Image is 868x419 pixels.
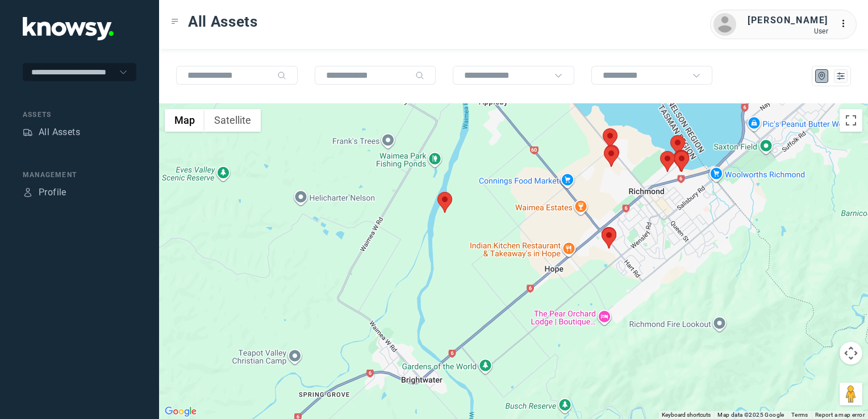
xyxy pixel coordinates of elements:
div: : [840,17,853,31]
span: All Assets [188,11,258,32]
a: Open this area in Google Maps (opens a new window) [162,404,199,419]
button: Drag Pegman onto the map to open Street View [840,383,862,405]
div: [PERSON_NAME] [748,14,828,27]
a: Terms (opens in new tab) [791,412,808,418]
div: All Assets [39,125,80,139]
a: ProfileProfile [23,186,66,199]
img: Google [162,404,199,419]
div: Profile [23,187,33,198]
div: List [836,71,846,81]
div: Search [277,71,286,80]
span: Map data ©2025 Google [717,412,784,418]
button: Keyboard shortcuts [662,411,711,419]
a: AssetsAll Assets [23,125,80,139]
div: Management [23,170,136,180]
div: Assets [23,127,33,137]
button: Show satellite imagery [205,109,261,132]
div: : [840,17,853,32]
div: Map [817,71,827,81]
div: Assets [23,110,136,120]
button: Map camera controls [840,342,862,364]
button: Show street map [165,109,205,132]
tspan: ... [840,19,852,28]
div: Toggle Menu [171,18,179,26]
img: Application Logo [23,17,114,40]
div: User [748,27,828,35]
img: avatar.png [713,13,736,36]
button: Toggle fullscreen view [840,109,862,132]
a: Report a map error [815,412,865,418]
div: Profile [39,186,66,199]
div: Search [415,71,424,80]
